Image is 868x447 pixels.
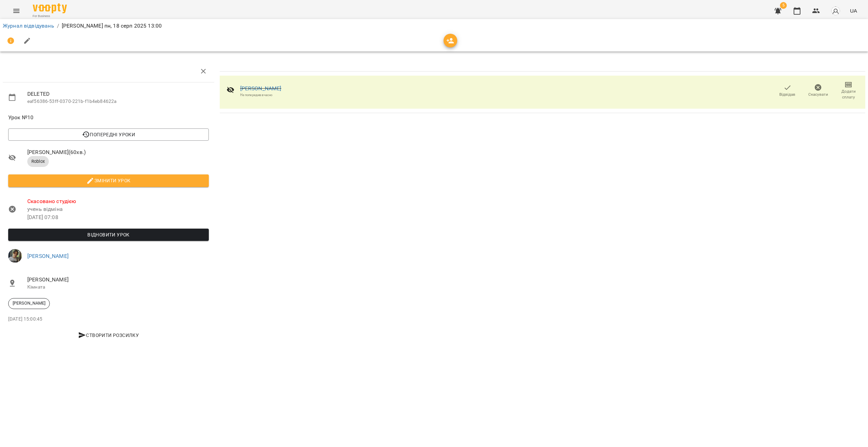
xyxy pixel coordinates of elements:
[8,113,209,122] span: Урок №10
[57,22,59,30] li: /
[3,22,54,29] a: Журнал відвідувань
[62,22,162,30] p: [PERSON_NAME] пн, 18 серп 2025 13:00
[14,231,203,239] span: Відновити урок
[8,174,209,187] button: Змінити урок
[3,22,865,30] nav: breadcrumb
[27,284,209,291] p: Кімната
[779,92,795,97] span: Відвідав
[8,298,50,309] div: [PERSON_NAME]
[27,90,209,98] span: DELETED
[27,98,209,105] p: eaf56386-53ff-0370-221b-f1b4eb84622a
[772,81,803,100] button: Відвідав
[14,176,203,185] span: Змінити урок
[27,205,209,213] p: учень відміна
[27,148,209,156] span: [PERSON_NAME] ( 60 хв. )
[240,85,281,92] a: [PERSON_NAME]
[33,3,67,13] img: Voopty Logo
[8,128,209,141] button: Попередні уроки
[27,197,209,205] span: Скасовано студією
[833,81,864,100] button: Додати сплату
[803,81,834,100] button: Скасувати
[8,316,209,323] p: [DATE] 15:00:45
[8,229,209,241] button: Відновити урок
[33,14,67,18] span: For Business
[14,130,203,139] span: Попередні уроки
[27,158,49,165] span: Roblox
[808,92,828,97] span: Скасувати
[240,93,281,97] div: Не попередив вчасно
[27,253,69,259] a: [PERSON_NAME]
[847,4,860,17] button: UA
[8,249,22,263] img: d6c74e1006c1d6d819e5041804e48d76.jpg
[8,3,25,19] button: Menu
[8,329,209,341] button: Створити розсилку
[780,2,787,9] span: 5
[27,213,209,221] p: [DATE] 07:08
[837,89,860,100] span: Додати сплату
[850,7,857,14] span: UA
[11,331,206,339] span: Створити розсилку
[9,300,49,306] span: [PERSON_NAME]
[27,276,209,284] span: [PERSON_NAME]
[831,6,840,16] img: avatar_s.png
